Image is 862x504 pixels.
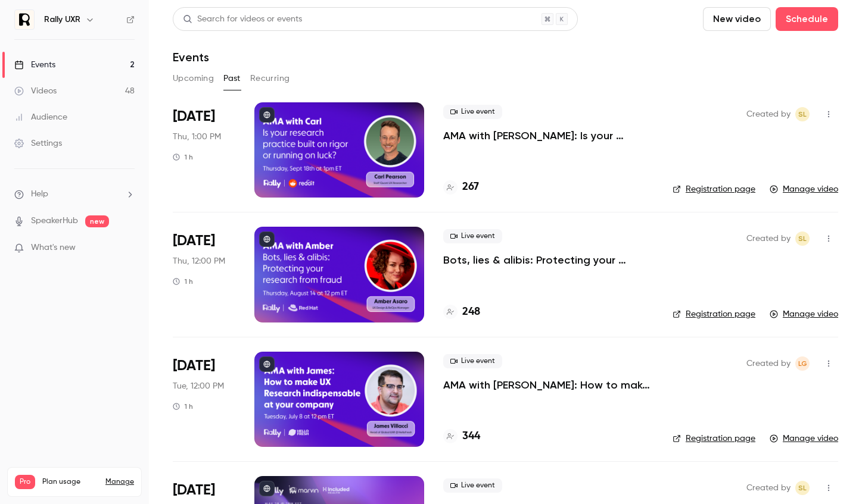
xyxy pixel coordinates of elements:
[443,253,653,267] a: Bots, lies & alibis: Protecting your research from fraud
[443,105,502,119] span: Live event
[770,183,838,195] a: Manage video
[462,428,480,444] h4: 344
[795,107,810,121] span: Sydney Lawson
[443,179,479,195] a: 267
[776,7,838,31] button: Schedule
[250,69,290,88] button: Recurring
[746,231,791,246] span: Created by
[798,107,807,121] span: SL
[15,10,34,29] img: Rally UXR
[746,481,791,495] span: Created by
[703,7,771,31] button: New video
[14,85,57,97] div: Videos
[31,215,78,227] a: SpeakerHub
[173,277,193,286] div: 1 h
[173,380,224,392] span: Tue, 12:00 PM
[746,356,791,371] span: Created by
[15,475,35,489] span: Pro
[673,308,755,320] a: Registration page
[770,308,838,320] a: Manage video
[173,227,235,322] div: Aug 14 Thu, 12:00 PM (America/Toronto)
[14,59,55,71] div: Events
[223,69,241,88] button: Past
[173,231,215,251] span: [DATE]
[31,188,48,201] span: Help
[173,356,215,375] span: [DATE]
[105,477,134,487] a: Manage
[14,111,67,123] div: Audience
[443,229,502,243] span: Live event
[173,50,209,64] h1: Events
[798,356,807,371] span: LG
[770,433,838,444] a: Manage video
[443,304,480,320] a: 248
[44,14,80,26] h6: Rally UXR
[173,152,193,162] div: 1 h
[443,354,502,368] span: Live event
[746,107,791,121] span: Created by
[120,243,135,253] iframe: Noticeable Trigger
[173,255,225,267] span: Thu, 12:00 PM
[795,356,810,371] span: Lauren Gibson
[183,13,302,26] div: Search for videos or events
[173,481,215,500] span: [DATE]
[798,231,807,246] span: SL
[443,428,480,444] a: 344
[443,478,502,493] span: Live event
[443,129,653,143] a: AMA with [PERSON_NAME]: Is your research practice built on rigor or running on luck?
[673,183,755,195] a: Registration page
[443,378,653,392] a: AMA with [PERSON_NAME]: How to make research (and your research team) indispensable at your company
[673,433,755,444] a: Registration page
[173,69,214,88] button: Upcoming
[42,477,98,487] span: Plan usage
[31,242,76,254] span: What's new
[173,131,221,143] span: Thu, 1:00 PM
[14,188,135,201] li: help-dropdown-opener
[85,215,109,227] span: new
[462,304,480,320] h4: 248
[795,481,810,495] span: Sydney Lawson
[173,102,235,198] div: Sep 18 Thu, 1:00 PM (America/Toronto)
[798,481,807,495] span: SL
[173,107,215,126] span: [DATE]
[462,179,479,195] h4: 267
[173,402,193,411] div: 1 h
[795,231,810,246] span: Sydney Lawson
[173,352,235,447] div: Jul 8 Tue, 12:00 PM (America/New York)
[14,137,62,149] div: Settings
